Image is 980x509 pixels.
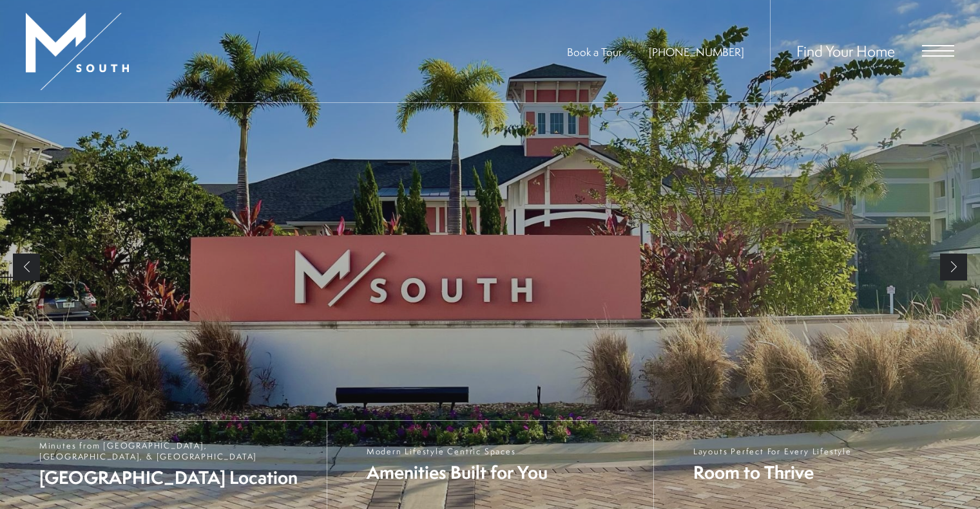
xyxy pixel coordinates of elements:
a: Modern Lifestyle Centric Spaces [327,421,653,509]
img: MSouth [26,13,129,90]
span: Modern Lifestyle Centric Spaces [367,446,548,457]
p: Exceptional Living in The Heart of [GEOGRAPHIC_DATA] [72,185,336,200]
span: [PHONE_NUMBER] [649,44,744,59]
span: [GEOGRAPHIC_DATA] Location [39,465,314,490]
a: Previous [13,254,40,281]
span: Explore Our Community [93,326,204,340]
span: Layouts Perfect For Every Lifestyle [693,446,852,457]
span: Minutes from [GEOGRAPHIC_DATA], [GEOGRAPHIC_DATA], & [GEOGRAPHIC_DATA] [39,440,314,462]
a: Call Us at 813-570-8014 [649,44,744,59]
a: Next [940,254,967,281]
p: Welcome Home to M South Apartment Homes [72,213,909,301]
a: Find Your Home [796,41,895,61]
button: Open Menu [922,45,954,57]
a: Explore Our Community [72,318,226,349]
span: Amenities Built for You [367,460,548,485]
span: Room to Thrive [693,460,852,485]
a: Layouts Perfect For Every Lifestyle [653,421,980,509]
a: Book a Tour [567,44,622,59]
